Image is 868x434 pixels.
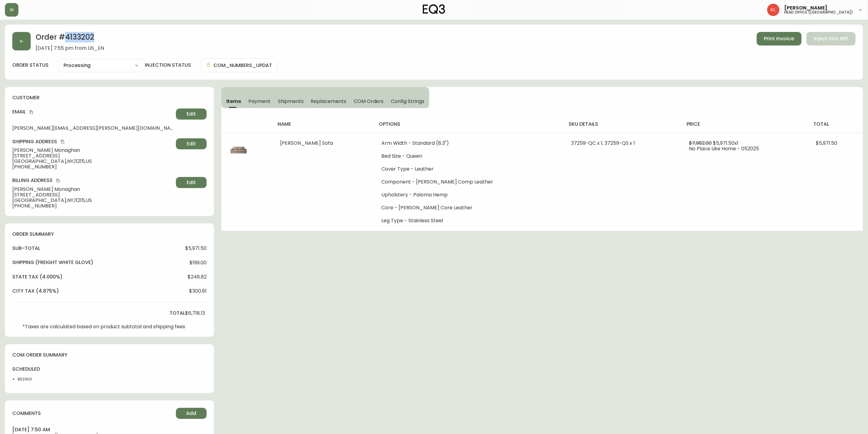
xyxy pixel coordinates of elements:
span: [PHONE_NUMBER] [12,203,173,209]
h4: order summary [12,231,207,238]
li: Component - [PERSON_NAME] Comp Leather [382,179,557,185]
span: 37259-QC x 1, 37259-QS x 1 [571,140,635,147]
button: copy [55,178,61,184]
span: [PERSON_NAME] Sofa [280,140,333,147]
span: $5,971.50 [185,246,207,251]
p: *Taxes are calculated based on product subtotal and shipping fees [22,324,185,329]
span: $6,718.13 [185,310,205,316]
span: [PERSON_NAME] [784,6,828,10]
li: Cover Type - Leather [382,166,557,172]
span: Config Strings [391,98,424,105]
button: Edit [176,177,207,188]
img: 3490a717-8711-41a0-8926-bca27dc1cdb0.jpg [229,140,248,160]
span: Payment [249,98,271,105]
span: $5,971.50 [816,140,838,147]
span: [PHONE_NUMBER] [12,164,173,170]
li: Arm Width - Standard (8.3") [382,140,557,146]
h4: state tax (4.000%) [12,274,63,280]
li: Upholstery - Paloma Hemp [382,192,557,198]
h4: customer [12,94,207,101]
span: Items [226,98,241,105]
span: Add [186,410,196,417]
span: [PERSON_NAME] Monaghan [12,148,173,153]
span: [GEOGRAPHIC_DATA] , NY , 11215 , US [12,159,173,164]
span: [STREET_ADDRESS] [12,153,173,159]
h4: Email [12,108,173,115]
h4: Shipping Address [12,138,173,145]
img: 2c0c8aa7421344cf0398c7f872b772b5 [767,4,780,16]
span: $246.82 [188,274,207,280]
button: Print Invoice [757,32,802,45]
button: copy [28,109,34,115]
button: Add [176,408,207,419]
span: Edit [187,140,196,147]
h4: sub-total [12,245,40,252]
h4: price [687,121,804,128]
span: $5,971.50 x 1 [713,140,738,147]
h4: total [814,121,858,128]
span: Shipments [278,98,304,105]
h4: Shipping ( Freight White Glove ) [12,259,93,266]
span: Print Invoice [764,35,794,42]
span: $7,962.00 [689,140,712,147]
span: Replacements [311,98,346,105]
span: [PERSON_NAME] Monaghan [12,187,173,192]
li: Core - [PERSON_NAME] Core Leather [382,205,557,211]
span: Edit [187,111,196,117]
h4: [DATE] 7:50 am [12,426,207,433]
span: Edit [187,179,196,186]
span: $199.00 [189,260,207,266]
h4: com order summary [12,352,207,358]
span: No Place Like Home - 052025 [689,145,759,152]
span: [GEOGRAPHIC_DATA] , NY , 11215 , US [12,198,173,203]
span: [DATE] 7:55 pm from US_EN [36,45,104,51]
li: 8521601 [18,377,45,382]
h4: injection status [145,62,191,69]
span: [PERSON_NAME][EMAIL_ADDRESS][PERSON_NAME][DOMAIN_NAME] [12,125,173,131]
h4: options [379,121,559,128]
button: copy [60,139,66,145]
h4: Billing Address [12,177,173,184]
span: $300.81 [189,288,207,294]
button: Edit [176,138,207,149]
h4: sku details [569,121,677,128]
h4: name [278,121,369,128]
h4: scheduled [12,366,45,373]
h4: comments [12,410,41,417]
label: order status [12,62,49,69]
h4: total [169,310,185,317]
h4: city tax (4.875%) [12,288,59,294]
h2: Order # 4133202 [36,32,104,45]
li: Leg Type - Stainless Steel [382,218,557,223]
img: logo [423,4,446,14]
span: COM Orders [354,98,384,105]
button: Edit [176,108,207,120]
span: [STREET_ADDRESS] [12,192,173,198]
li: Bed Size - Queen [382,153,557,159]
h5: head office ([GEOGRAPHIC_DATA]) [784,10,853,14]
